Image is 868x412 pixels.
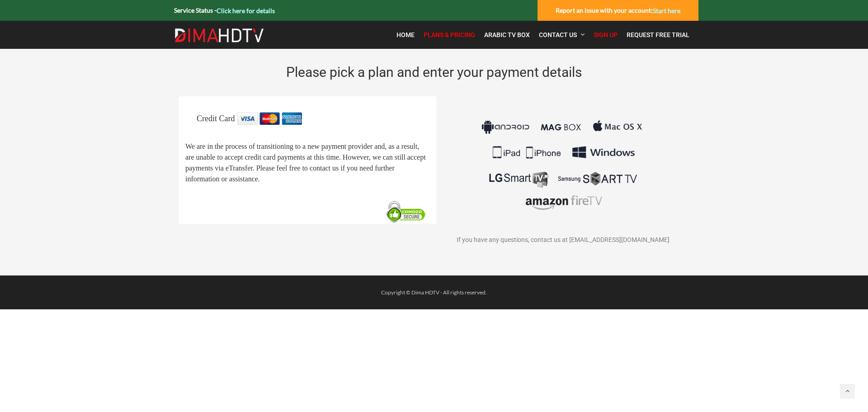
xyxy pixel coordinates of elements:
[457,236,670,243] span: If you have any questions, contact us at [EMAIL_ADDRESS][DOMAIN_NAME]
[392,25,419,44] a: Home
[424,31,475,38] span: Plans & Pricing
[589,25,622,44] a: Sign Up
[174,28,264,43] img: Dima HDTV
[653,7,680,14] a: Start here
[396,31,415,38] span: Home
[197,114,235,123] span: Credit Card
[170,287,698,298] div: Copyright © Dima HDTV - All rights reserved.
[622,25,694,44] a: Request Free Trial
[534,25,589,44] a: Contact Us
[217,7,275,14] a: Click here for details
[185,143,426,183] span: We are in the process of transitioning to a new payment provider and, as a result, are unable to ...
[480,25,534,44] a: Arabic TV Box
[484,31,530,38] span: Arabic TV Box
[627,31,689,38] span: Request Free Trial
[594,31,618,38] span: Sign Up
[556,6,680,14] strong: Report an issue with your account:
[419,25,480,44] a: Plans & Pricing
[174,6,275,14] strong: Service Status -
[539,31,577,38] span: Contact Us
[840,384,854,398] a: Back to top
[286,64,582,80] span: Please pick a plan and enter your payment details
